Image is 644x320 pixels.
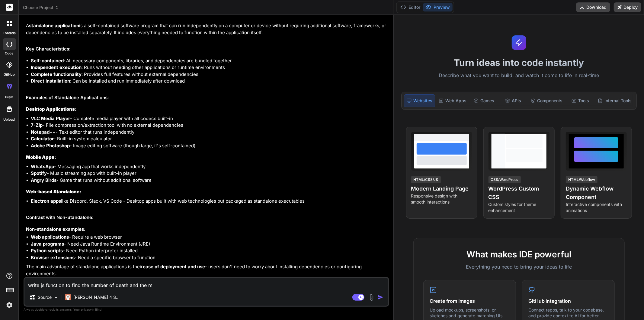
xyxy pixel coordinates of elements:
strong: WhatsApp [31,164,54,169]
div: Websites [404,94,435,107]
strong: VLC Media Player [31,116,70,121]
li: - Built-in system calculator [31,136,388,142]
button: Editor [398,3,423,11]
label: threads [3,31,16,36]
strong: Independent execution [31,64,82,70]
p: Custom styles for theme enhancement [489,201,549,214]
li: - Text editor that runs independently [31,129,388,136]
button: Deploy [614,2,641,12]
h4: Create from Images [430,297,510,305]
div: HTML/Webflow [566,176,598,183]
h2: Key Characteristics: [26,46,388,53]
textarea: write js function to find the number of death and the [24,278,388,289]
img: Claude 4 Sonnet [65,294,71,300]
h2: Contrast with Non-Standalone: [26,214,388,221]
h1: Turn ideas into code instantly [398,57,640,68]
div: CSS/WordPress [489,176,521,183]
h4: WordPress Custom CSS [489,184,549,201]
strong: Python scripts [31,248,63,253]
img: settings [4,300,14,310]
img: icon [377,294,383,300]
li: : Can be installed and run immediately after download [31,78,388,85]
strong: Browser extensions [31,255,75,260]
div: Internal Tools [595,94,634,107]
strong: Spotify [31,170,47,176]
p: Always double-check its answers. Your in Bind [24,307,389,312]
strong: Calculator [31,136,54,142]
div: HTML/CSS/JS [411,176,441,183]
p: Describe what you want to build, and watch it come to life in real-time [398,72,640,80]
strong: 7-Zip [31,122,43,128]
p: Everything you need to bring your ideas to life [423,263,615,270]
strong: Notepad++ [31,129,56,135]
li: - Complete media player with all codecs built-in [31,115,388,122]
strong: Angry Birds [31,177,56,183]
div: Web Apps [436,94,469,107]
label: GitHub [4,72,15,77]
strong: Adobe Photoshop [31,143,70,149]
p: A is a self-contained software program that can run independently on a computer or device without... [26,22,388,36]
h4: Modern Landing Page [411,184,472,193]
li: : All necessary components, libraries, and dependencies are bundled together [31,57,388,64]
li: - Need Python interpreter installed [31,247,388,254]
li: - Need Java Runtime Environment (JRE) [31,241,388,248]
li: - Require a web browser [31,234,388,241]
label: Upload [4,117,15,122]
li: - Image editing software (though large, it's self-contained) [31,142,388,149]
strong: Web applications [31,234,69,240]
button: Preview [423,3,453,11]
li: : Provides full features without external dependencies [31,71,388,78]
li: - File compression/extraction tool with no external dependencies [31,122,388,129]
li: - Music streaming app with built-in player [31,170,388,177]
img: Pick Models [53,295,59,300]
div: APIs [499,94,527,107]
label: code [5,51,14,56]
strong: Complete functionality [31,71,82,77]
h4: Dynamic Webflow Component [566,184,627,201]
h2: What makes IDE powerful [423,248,615,261]
li: like Discord, Slack, VS Code - Desktop apps built with web technologies but packaged as standalon... [31,198,388,205]
li: - Game that runs without additional software [31,177,388,184]
li: : Runs without needing other applications or runtime environments [31,64,388,71]
button: Download [576,2,610,12]
div: Games [470,94,498,107]
img: attachment [368,294,375,301]
h4: GitHub Integration [528,297,608,305]
strong: Direct installation [31,78,70,84]
h2: Examples of Standalone Applications: [26,94,388,101]
strong: Non-standalone examples: [26,226,85,232]
p: [PERSON_NAME] 4 S.. [73,294,118,300]
strong: ease of deployment and use [143,264,205,269]
p: Source [38,294,52,300]
p: Responsive design with smooth interactions [411,193,472,205]
li: - Need a specific browser to function [31,254,388,261]
strong: standalone application [29,23,79,28]
strong: Desktop Applications: [26,106,77,112]
div: Components [528,94,565,107]
p: The main advantage of standalone applications is their - users don't need to worry about installi... [26,263,388,277]
li: - Messaging app that works independently [31,163,388,170]
span: Choose Project [23,5,59,11]
strong: Self-contained [31,58,64,64]
label: prem [5,95,13,100]
div: Tools [566,94,594,107]
strong: Electron apps [31,198,61,204]
strong: Mobile Apps: [26,154,56,160]
span: privacy [81,308,92,311]
strong: Web-based Standalone: [26,189,81,194]
p: Interactive components with animations [566,201,627,214]
strong: Java programs [31,241,64,247]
